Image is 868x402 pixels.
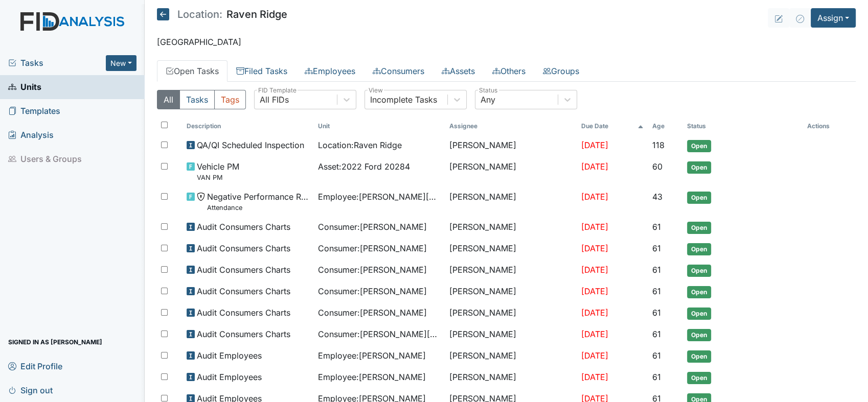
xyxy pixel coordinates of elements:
[581,350,608,361] span: [DATE]
[445,302,577,324] td: [PERSON_NAME]
[445,217,577,238] td: [PERSON_NAME]
[364,60,433,82] a: Consumers
[157,90,180,109] button: All
[314,117,445,135] th: Toggle SortBy
[318,221,427,233] span: Consumer : [PERSON_NAME]
[197,160,239,182] span: Vehicle PM VAN PM
[197,306,290,319] span: Audit Consumers Charts
[445,324,577,345] td: [PERSON_NAME]
[648,117,683,135] th: Toggle SortBy
[581,243,608,253] span: [DATE]
[370,93,437,106] div: Incomplete Tasks
[534,60,588,82] a: Groups
[445,345,577,367] td: [PERSON_NAME]
[197,264,290,276] span: Audit Consumers Charts
[197,285,290,297] span: Audit Consumers Charts
[687,265,711,277] span: Open
[318,160,410,173] span: Asset : 2022 Ford 20284
[445,281,577,302] td: [PERSON_NAME]
[445,186,577,217] td: [PERSON_NAME]
[581,265,608,275] span: [DATE]
[433,60,484,82] a: Assets
[106,55,136,71] button: New
[318,349,426,362] span: Employee : [PERSON_NAME]
[581,192,608,202] span: [DATE]
[197,371,262,383] span: Audit Employees
[445,117,577,135] th: Assignee
[157,60,227,82] a: Open Tasks
[207,203,310,212] small: Attendance
[687,286,711,298] span: Open
[197,328,290,340] span: Audit Consumers Charts
[581,308,608,318] span: [DATE]
[652,286,660,296] span: 61
[161,122,168,128] input: Toggle All Rows Selected
[318,191,441,203] span: Employee : [PERSON_NAME][GEOGRAPHIC_DATA]
[214,90,246,109] button: Tags
[803,117,854,135] th: Actions
[484,60,534,82] a: Others
[683,117,803,135] th: Toggle SortBy
[687,329,711,341] span: Open
[811,8,856,28] button: Assign
[260,93,289,106] div: All FIDs
[652,161,662,172] span: 60
[687,243,711,255] span: Open
[318,285,427,297] span: Consumer : [PERSON_NAME]
[652,350,660,361] span: 61
[8,334,102,350] span: Signed in as [PERSON_NAME]
[445,238,577,259] td: [PERSON_NAME]
[318,139,402,151] span: Location : Raven Ridge
[177,9,222,19] span: Location:
[581,161,608,172] span: [DATE]
[652,243,660,253] span: 61
[687,308,711,320] span: Open
[687,140,711,152] span: Open
[445,135,577,156] td: [PERSON_NAME]
[318,371,426,383] span: Employee : [PERSON_NAME]
[296,60,364,82] a: Employees
[197,349,262,362] span: Audit Employees
[445,259,577,281] td: [PERSON_NAME]
[652,265,660,275] span: 61
[652,372,660,382] span: 61
[179,90,215,109] button: Tasks
[318,306,427,319] span: Consumer : [PERSON_NAME]
[577,117,648,135] th: Toggle SortBy
[652,308,660,318] span: 61
[581,140,608,150] span: [DATE]
[157,8,287,20] h5: Raven Ridge
[687,192,711,204] span: Open
[197,242,290,254] span: Audit Consumers Charts
[687,222,711,234] span: Open
[157,36,856,48] p: [GEOGRAPHIC_DATA]
[581,329,608,339] span: [DATE]
[445,367,577,388] td: [PERSON_NAME]
[8,127,54,143] span: Analysis
[318,242,427,254] span: Consumer : [PERSON_NAME]
[687,372,711,384] span: Open
[197,221,290,233] span: Audit Consumers Charts
[652,140,664,150] span: 118
[445,156,577,186] td: [PERSON_NAME]
[8,79,41,95] span: Units
[481,93,495,106] div: Any
[652,192,662,202] span: 43
[8,57,106,69] a: Tasks
[8,103,60,119] span: Templates
[157,90,246,109] div: Type filter
[581,222,608,232] span: [DATE]
[197,139,304,151] span: QA/QI Scheduled Inspection
[581,372,608,382] span: [DATE]
[652,222,660,232] span: 61
[318,264,427,276] span: Consumer : [PERSON_NAME]
[652,329,660,339] span: 61
[581,286,608,296] span: [DATE]
[8,382,53,398] span: Sign out
[687,350,711,363] span: Open
[318,328,441,340] span: Consumer : [PERSON_NAME][GEOGRAPHIC_DATA]
[182,117,314,135] th: Toggle SortBy
[8,358,62,374] span: Edit Profile
[687,161,711,174] span: Open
